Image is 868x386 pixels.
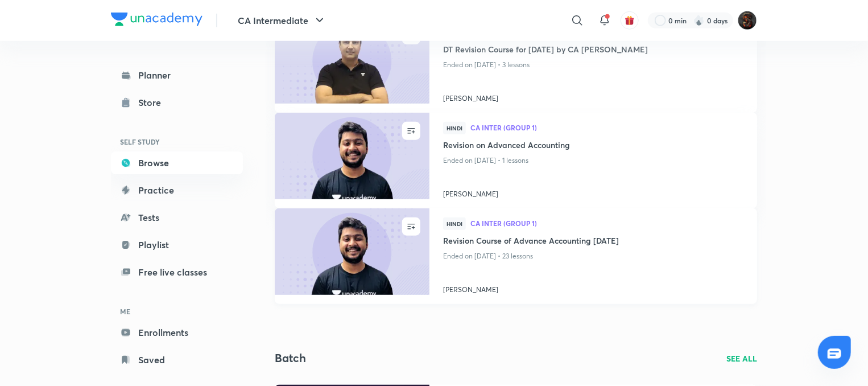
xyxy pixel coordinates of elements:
[443,153,743,168] p: Ended on [DATE] • 1 lessons
[738,11,757,30] img: Srikanth Reddy Parevula
[470,220,743,228] a: CA Inter (Group 1)
[111,132,243,151] h6: SELF STUDY
[443,249,743,264] p: Ended on [DATE] • 23 lessons
[111,13,202,26] img: Company Logo
[273,207,431,295] img: new-thumbnail
[111,233,243,256] a: Playlist
[275,350,306,367] h2: Batch
[443,89,743,104] a: [PERSON_NAME]
[111,321,243,344] a: Enrollments
[111,151,243,174] a: Browse
[470,124,743,132] a: CA Inter (Group 1)
[443,280,743,295] a: [PERSON_NAME]
[275,208,429,304] a: new-thumbnail
[111,261,243,284] a: Free live classes
[275,17,429,113] a: new-thumbnail
[470,124,743,131] span: CA Inter (Group 1)
[726,352,757,364] a: SEE ALL
[443,139,743,153] a: Revision on Advanced Accounting
[111,348,243,371] a: Saved
[443,58,743,72] p: Ended on [DATE] • 3 lessons
[231,9,333,32] button: CA Intermediate
[443,122,466,134] span: Hindi
[273,16,431,104] img: new-thumbnail
[138,96,168,109] div: Store
[273,112,431,200] img: new-thumbnail
[111,179,243,202] a: Practice
[621,11,639,30] button: avatar
[443,184,743,199] a: [PERSON_NAME]
[111,91,243,114] a: Store
[275,113,429,208] a: new-thumbnail
[625,15,635,26] img: avatar
[111,64,243,87] a: Planner
[443,43,743,58] a: DT Revision Course for [DATE] by CA [PERSON_NAME]
[443,217,466,230] span: Hindi
[443,235,743,249] a: Revision Course of Advance Accounting [DATE]
[693,15,705,26] img: streak
[111,13,202,29] a: Company Logo
[470,220,743,227] span: CA Inter (Group 1)
[111,302,243,321] h6: ME
[111,206,243,229] a: Tests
